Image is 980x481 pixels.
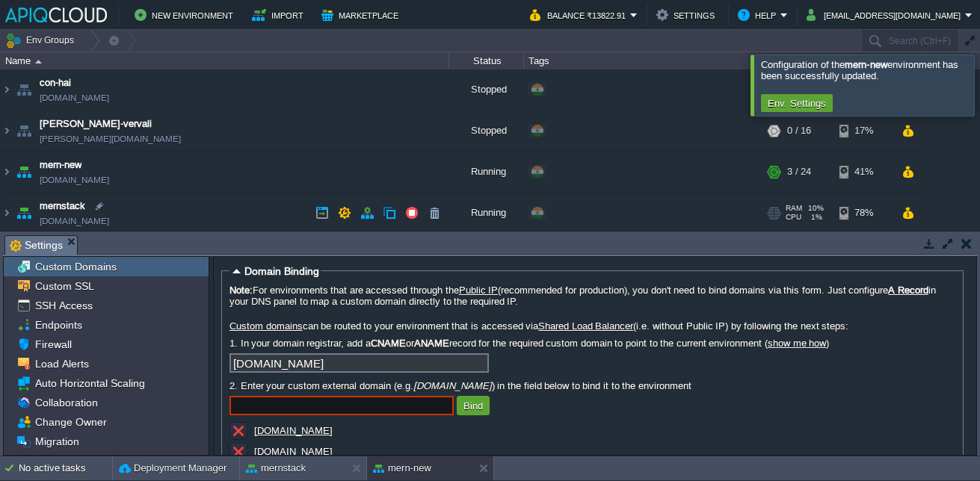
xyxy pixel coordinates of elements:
[450,52,523,69] div: Status
[839,193,888,233] div: 78%
[373,461,431,476] button: mern-new
[40,75,71,90] a: con-hai
[13,193,34,233] img: AMDAwAAAACH5BAEAAAAALAAAAAABAAEAAAICRAEAOw==
[321,6,403,24] button: Marketplace
[40,117,152,131] a: [PERSON_NAME]-vervali
[525,52,762,69] div: Tags
[371,338,406,349] b: CNAME
[32,435,81,448] a: Migration
[35,60,42,63] img: AMDAwAAAACH5BAEAAAAALAAAAAABAAEAAAICRAEAOw==
[786,213,801,222] span: CPU
[1,111,13,151] img: AMDAwAAAACH5BAEAAAAALAAAAAABAAEAAAICRAEAOw==
[13,152,34,192] img: AMDAwAAAACH5BAEAAAAALAAAAAABAAEAAAICRAEAOw==
[761,59,958,81] span: Configuration of the environment has been successfully updated.
[459,399,487,412] button: Bind
[1,52,449,69] div: Name
[538,320,633,332] a: Shared Load Balancer
[40,214,109,229] a: [DOMAIN_NAME]
[254,446,333,457] a: [DOMAIN_NAME]
[449,193,524,233] div: Running
[839,152,888,192] div: 41%
[764,52,922,69] div: Usage
[449,111,524,151] div: Stopped
[807,6,965,24] button: [EMAIL_ADDRESS][DOMAIN_NAME]
[40,90,109,105] a: [DOMAIN_NAME]
[32,299,95,312] a: SSH Access
[32,279,96,293] a: Custom SSL
[10,236,63,255] span: Settings
[229,320,303,332] a: Custom domains
[449,69,524,110] div: Stopped
[738,6,780,24] button: Help
[229,285,253,296] b: Note:
[244,265,319,277] span: Domain Binding
[808,204,824,213] span: 10%
[459,285,499,296] a: Public IP
[252,6,308,24] button: Import
[40,158,81,173] a: mern-new
[32,376,147,390] a: Auto Horizontal Scaling
[246,461,306,476] button: mernstack
[1,152,13,192] img: AMDAwAAAACH5BAEAAAAALAAAAAABAAEAAAICRAEAOw==
[1,193,13,233] img: AMDAwAAAACH5BAEAAAAALAAAAAABAAEAAAICRAEAOw==
[1,69,13,110] img: AMDAwAAAACH5BAEAAAAALAAAAAABAAEAAAICRAEAOw==
[449,152,524,192] div: Running
[5,7,107,22] img: APIQCloud
[32,357,91,370] a: Load Alerts
[135,6,238,24] button: New Environment
[32,396,100,409] a: Collaboration
[763,96,830,110] button: Env. Settings
[656,6,719,24] button: Settings
[229,338,955,349] label: 1. In your domain registrar, add a or record for the required custom domain to point to the curre...
[32,415,109,429] a: Change Owner
[414,338,449,349] b: ANAME
[839,111,888,151] div: 17%
[119,461,226,476] button: Deployment Manager
[32,260,119,273] a: Custom Domains
[40,199,85,214] a: mernstack
[32,338,74,351] a: Firewall
[786,204,802,213] span: RAM
[768,338,826,349] a: show me how
[13,111,34,151] img: AMDAwAAAACH5BAEAAAAALAAAAAABAAEAAAICRAEAOw==
[40,131,181,146] a: [PERSON_NAME][DOMAIN_NAME]
[845,59,887,70] b: mern-new
[13,69,34,110] img: AMDAwAAAACH5BAEAAAAALAAAAAABAAEAAAICRAEAOw==
[19,456,112,480] div: No active tasks
[787,152,811,192] div: 3 / 24
[32,454,68,468] a: Export
[40,173,109,187] a: [DOMAIN_NAME]
[5,30,79,51] button: Env Groups
[888,285,928,296] a: A Record
[530,6,630,24] button: Balance ₹13822.91
[807,213,822,222] span: 1%
[229,285,955,307] label: For environments that are accessed through the (recommended for production), you don't need to bi...
[229,380,955,391] label: 2. Enter your custom external domain (e.g. ) in the field below to bind it to the environment
[229,320,955,332] label: can be routed to your environment that is accessed via (i.e. without Public IP) by following the ...
[413,380,492,391] i: [DOMAIN_NAME]
[787,111,811,151] div: 0 / 16
[254,425,333,436] a: [DOMAIN_NAME]
[32,318,84,332] a: Endpoints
